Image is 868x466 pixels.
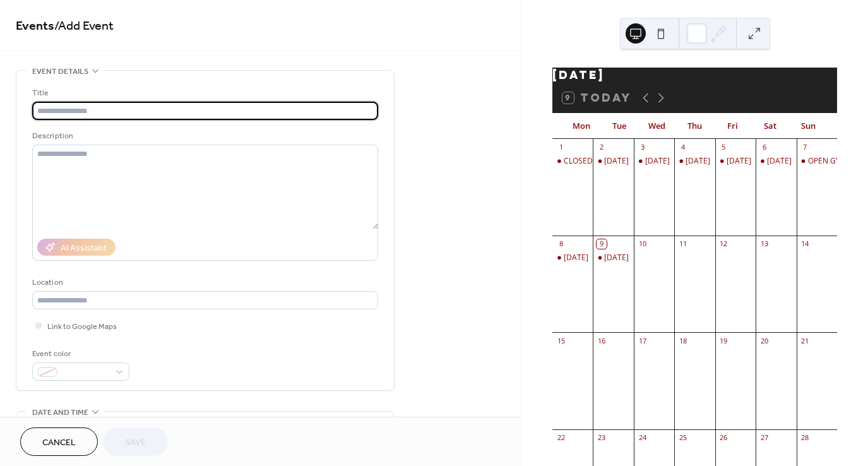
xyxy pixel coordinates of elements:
div: 3 [638,143,647,152]
div: Event color [32,347,127,361]
div: 20 [759,336,769,345]
div: 15 [556,336,566,345]
div: Tuesday 9 Sept [593,253,633,263]
div: 13 [759,239,769,249]
div: Sun [789,114,827,139]
div: 19 [719,336,728,345]
div: 6 [759,143,769,152]
div: 14 [800,239,810,249]
span: / Add Event [54,14,114,39]
div: Mon [562,114,600,139]
div: 11 [678,239,687,249]
div: 12 [719,239,728,249]
div: [DATE] [645,156,670,167]
span: Event details [32,65,88,78]
div: 17 [638,336,647,345]
div: 7 [800,143,810,152]
div: 10 [638,239,647,249]
div: 1 [556,143,566,152]
div: 27 [759,433,769,443]
div: Sat [751,114,789,139]
div: [DATE] [604,253,629,263]
div: Tue [600,114,638,139]
div: 26 [719,433,728,443]
div: Fri [713,114,751,139]
div: Description [32,129,376,143]
div: 25 [678,433,687,443]
div: 9 [597,239,606,249]
div: 4 [678,143,687,152]
div: Wednesday 3 Sept [634,156,674,167]
div: CLOSED [564,156,593,167]
span: Date and time [32,406,88,419]
div: 28 [800,433,810,443]
div: Thursday 4 Sept [674,156,715,167]
div: Friday 5 Sept [715,156,756,167]
div: [DATE] [564,253,588,263]
div: Saturday 6 Sept [756,156,796,167]
div: [DATE] [604,156,629,167]
div: OPEN GYM 9AM [808,156,865,167]
div: 22 [556,433,566,443]
div: Location [32,276,376,289]
span: Cancel [42,436,76,450]
div: [DATE] [552,68,837,83]
div: Wed [638,114,676,139]
div: [DATE] [767,156,792,167]
div: 5 [719,143,728,152]
div: OPEN GYM 9AM [797,156,837,167]
div: 8 [556,239,566,249]
span: Link to Google Maps [47,320,117,333]
div: 24 [638,433,647,443]
button: Cancel [20,427,98,456]
div: 23 [597,433,606,443]
div: 16 [597,336,606,345]
div: 2 [597,143,606,152]
div: Title [32,87,376,100]
div: CLOSED [552,156,593,167]
div: [DATE] [727,156,751,167]
div: Thu [676,114,714,139]
div: Monday 8 Sept [552,253,593,263]
div: 21 [800,336,810,345]
a: Events [16,14,54,39]
div: [DATE] [686,156,710,167]
div: Tuesday 2 Sept [593,156,633,167]
div: 18 [678,336,687,345]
